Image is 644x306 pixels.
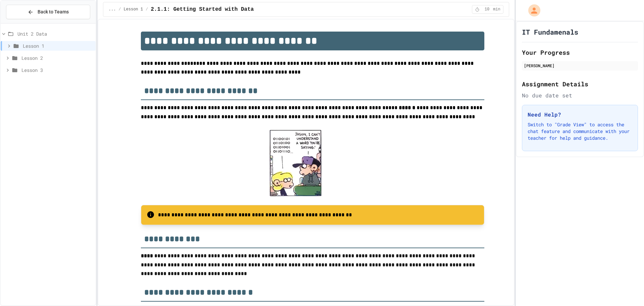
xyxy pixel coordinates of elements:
[146,7,148,12] span: /
[6,5,90,19] button: Back to Teams
[118,7,121,12] span: /
[109,7,116,12] span: ...
[521,3,542,18] div: My Account
[528,121,632,141] p: Switch to "Grade View" to access the chat feature and communicate with your teacher for help and ...
[524,62,636,69] div: [PERSON_NAME]
[522,79,638,89] h2: Assignment Details
[493,7,500,12] span: min
[23,42,93,49] span: Lesson 1
[124,7,143,12] span: Lesson 1
[528,111,632,119] h3: Need Help?
[522,27,578,37] h1: IT Fundamenals
[38,8,69,15] span: Back to Teams
[17,30,93,37] span: Unit 2 Data
[522,91,638,99] div: No due date set
[21,54,93,61] span: Lesson 2
[21,67,93,74] span: Lesson 3
[522,48,638,57] h2: Your Progress
[482,7,492,12] span: 10
[151,5,254,13] span: 2.1.1: Getting Started with Data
